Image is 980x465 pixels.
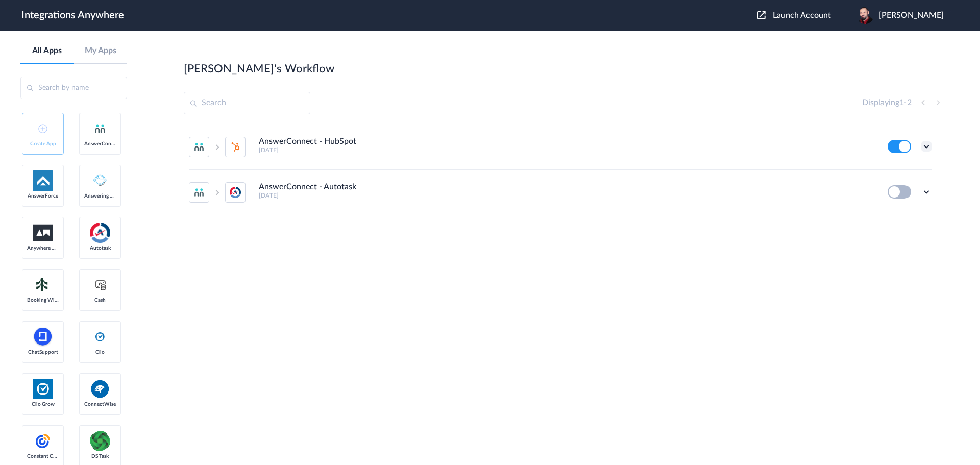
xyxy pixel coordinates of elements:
span: [PERSON_NAME] [879,11,944,20]
span: 2 [907,99,912,107]
img: Setmore_Logo.svg [33,276,53,294]
h1: Integrations Anywhere [21,9,124,21]
img: add-icon.svg [38,124,47,133]
span: Clio [84,349,116,355]
span: Answering Service [84,193,116,199]
span: Autotask [84,245,116,251]
span: Clio Grow [27,401,59,407]
a: My Apps [74,46,128,56]
span: Cash [84,297,116,303]
img: answerconnect-logo.svg [94,123,106,135]
span: Booking Widget [27,297,59,303]
img: chatsupport-icon.svg [33,327,53,347]
img: aww.png [33,225,53,241]
span: Launch Account [773,11,831,19]
img: clio-logo.svg [94,331,106,343]
span: ConnectWise [84,401,116,407]
img: Answering_service.png [90,170,110,191]
img: connectwise.png [90,379,110,399]
img: launch-acct-icon.svg [757,11,766,19]
img: constant-contact.svg [33,431,53,451]
h4: AnswerConnect - HubSpot [259,137,356,146]
button: Launch Account [757,11,844,20]
span: ChatSupport [27,349,59,355]
img: autotask.png [90,223,110,243]
img: headshot.png [856,7,874,24]
span: AnswerConnect [84,141,116,147]
span: 1 [899,99,904,107]
h2: [PERSON_NAME]'s Workflow [184,62,334,76]
img: distributedSource.png [90,431,110,451]
img: Clio.jpg [33,379,53,399]
h5: [DATE] [259,146,874,154]
h4: Displaying - [862,98,912,108]
span: DS Task [84,453,116,459]
a: All Apps [20,46,74,56]
input: Search by name [20,77,127,99]
span: AnswerForce [27,193,59,199]
img: af-app-logo.svg [33,170,53,191]
h5: [DATE] [259,192,874,199]
input: Search [184,92,310,114]
img: cash-logo.svg [94,279,107,291]
span: Create App [27,141,59,147]
span: Anywhere Works [27,245,59,251]
span: Constant Contact [27,453,59,459]
h4: AnswerConnect - Autotask [259,182,356,192]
